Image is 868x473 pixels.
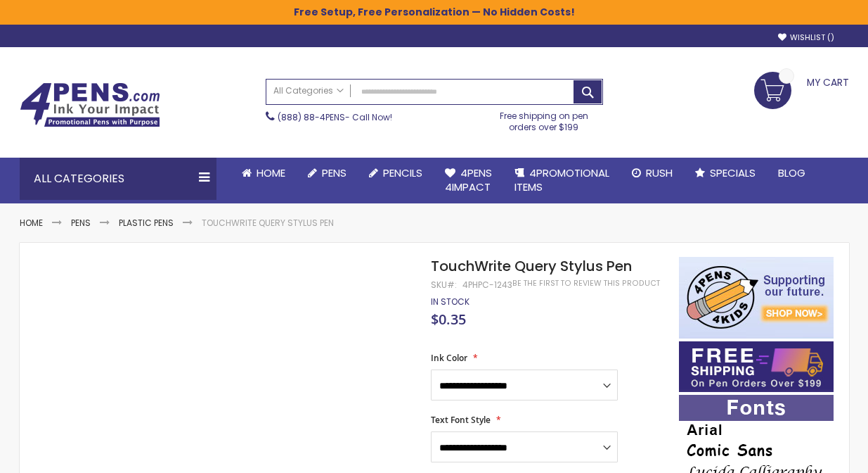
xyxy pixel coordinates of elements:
[257,165,285,180] span: Home
[231,158,297,189] a: Home
[20,158,216,200] div: All Categories
[434,158,503,203] a: 4Pens4impact
[710,165,756,180] span: Specials
[202,217,334,229] li: TouchWrite Query Stylus Pen
[431,256,632,276] span: TouchWrite Query Stylus Pen
[431,296,469,308] span: In stock
[445,165,492,194] span: 4Pens 4impact
[503,158,621,203] a: 4PROMOTIONALITEMS
[119,217,174,229] a: Plastic Pens
[431,279,457,291] strong: SKU
[462,279,512,291] div: 4PHPC-1243
[383,165,422,180] span: Pencils
[646,165,673,180] span: Rush
[621,158,684,189] a: Rush
[273,85,344,96] span: All Categories
[684,158,767,189] a: Specials
[679,341,834,392] img: Free shipping on orders over $199
[514,165,609,194] span: 4PROMOTIONAL ITEMS
[778,32,834,43] a: Wishlist
[485,105,603,133] div: Free shipping on pen orders over $199
[358,158,434,189] a: Pencils
[767,158,817,189] a: Blog
[71,217,91,229] a: Pens
[266,80,351,103] a: All Categories
[778,165,805,180] span: Blog
[322,165,346,180] span: Pens
[431,296,469,308] div: Availability
[431,310,466,329] span: $0.35
[20,82,160,127] img: 4Pens Custom Pens and Promotional Products
[20,217,43,229] a: Home
[431,352,467,364] span: Ink Color
[431,414,491,426] span: Text Font Style
[512,278,660,289] a: Be the first to review this product
[679,257,834,339] img: 4pens 4 kids
[278,111,392,123] span: - Call Now!
[297,158,358,189] a: Pens
[278,111,345,123] a: (888) 88-4PENS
